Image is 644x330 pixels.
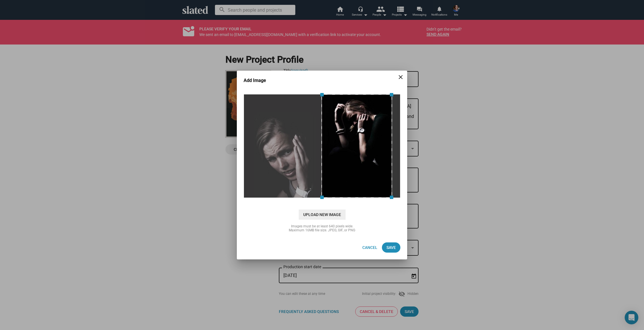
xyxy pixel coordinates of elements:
[382,242,400,253] button: Save
[386,242,396,253] span: Save
[265,224,379,232] div: Images must be at least 640 pixels wide. Maximum 16MB file size. JPEG, GIF, or PNG
[397,74,404,81] mat-icon: close
[244,77,274,83] h3: Add Image
[362,242,377,253] span: Cancel
[299,210,346,220] span: Upload New Image
[244,94,400,198] img: 91Sew0AAAABklEQVQDAJ5ZP778l1xxAAAAAElFTkSuQmCC
[358,242,382,253] button: Cancel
